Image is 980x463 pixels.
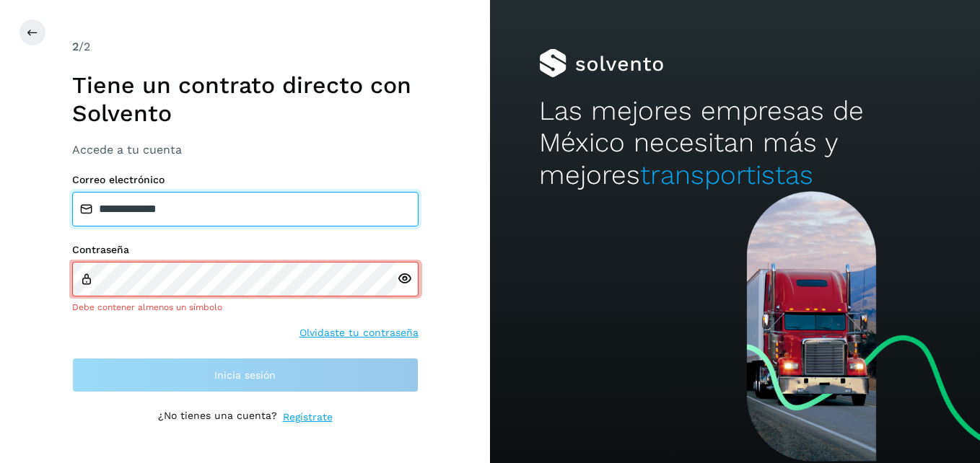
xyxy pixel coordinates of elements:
[640,159,813,190] span: transportistas
[283,410,333,425] a: Regístrate
[72,40,79,53] span: 2
[72,301,419,314] div: Debe contener almenos un símbolo
[299,325,419,340] a: Olvidaste tu contraseña
[72,38,419,56] div: /2
[72,71,419,127] h1: Tiene un contrato directo con Solvento
[72,244,419,256] label: Contraseña
[214,370,276,380] span: Inicia sesión
[539,95,931,191] h2: Las mejores empresas de México necesitan más y mejores
[72,358,419,392] button: Inicia sesión
[72,143,419,156] h3: Accede a tu cuenta
[158,410,277,425] p: ¿No tienes una cuenta?
[72,174,419,186] label: Correo electrónico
